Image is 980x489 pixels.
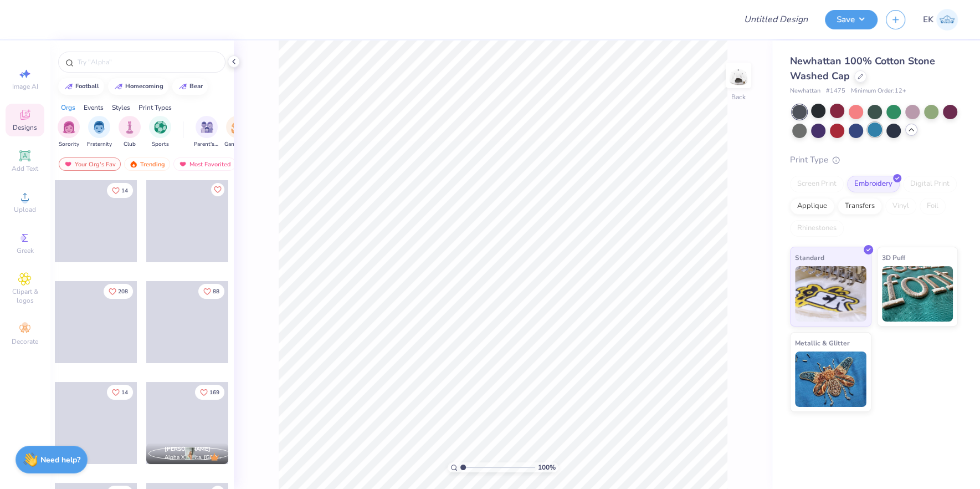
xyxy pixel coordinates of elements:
span: 100 % [538,462,556,472]
input: Untitled Design [735,8,817,30]
div: filter for Sports [149,116,171,149]
button: filter button [149,116,171,149]
div: Trending [124,157,170,171]
span: Sorority [59,140,79,149]
div: Print Types [138,103,172,113]
div: Most Favorited [173,157,236,171]
span: Metallic & Glitter [795,337,850,349]
img: 3D Puff [882,266,953,322]
div: filter for Parent's Weekend [194,116,219,149]
img: most_fav.gif [178,160,187,168]
span: 169 [209,390,219,395]
div: Foil [920,198,946,215]
button: Like [198,284,224,299]
span: [PERSON_NAME] [164,445,210,453]
span: Designs [13,123,37,132]
span: Clipart & logos [6,287,44,305]
span: Club [124,140,136,149]
div: filter for Game Day [224,116,250,149]
div: Screen Print [790,176,844,192]
img: trend_line.gif [64,83,73,90]
div: Back [731,92,746,102]
div: Orgs [61,103,75,113]
strong: Need help? [40,455,80,465]
div: Vinyl [885,198,916,215]
div: Digital Print [903,176,957,192]
span: Upload [14,205,36,214]
span: 208 [118,289,128,294]
button: football [58,78,104,95]
div: Styles [112,103,130,113]
span: Add Text [12,164,38,173]
button: Like [211,183,224,196]
div: Print Type [790,154,958,166]
span: 14 [121,188,128,193]
span: Newhattan 100% Cotton Stone Washed Cap [790,54,935,83]
div: filter for Club [119,116,141,149]
a: EK [923,9,958,30]
div: football [75,83,99,89]
span: 3D Puff [882,252,905,263]
img: Sports Image [154,121,167,134]
span: Parent's Weekend [194,140,219,149]
span: Decorate [12,337,38,346]
button: filter button [87,116,112,149]
span: Newhattan [790,86,820,96]
img: Game Day Image [231,121,244,134]
span: Image AI [12,82,38,91]
img: Metallic & Glitter [795,352,866,407]
img: Parent's Weekend Image [201,121,213,134]
button: bear [172,78,208,95]
button: Like [107,385,133,400]
span: 14 [121,390,128,395]
button: Like [195,385,224,400]
button: filter button [58,116,80,149]
img: Standard [795,266,866,322]
img: trend_line.gif [178,83,187,90]
button: Save [825,10,878,29]
img: Club Image [124,121,136,134]
span: Game Day [224,140,250,149]
span: 88 [213,289,219,294]
img: most_fav.gif [64,160,73,168]
img: Back [727,64,750,86]
span: Standard [795,252,824,263]
div: Rhinestones [790,220,844,237]
img: Fraternity Image [93,121,105,134]
span: EK [923,13,933,26]
button: filter button [224,116,250,149]
div: filter for Sorority [58,116,80,149]
img: trending.gif [129,160,138,168]
button: filter button [119,116,141,149]
input: Try "Alpha" [76,57,218,68]
img: Sorority Image [63,121,75,134]
span: Fraternity [87,140,112,149]
div: filter for Fraternity [87,116,112,149]
span: Sports [152,140,169,149]
span: Greek [17,246,34,255]
button: homecoming [108,78,168,95]
span: Alpha Xi Delta, [GEOGRAPHIC_DATA][US_STATE] [164,454,224,462]
button: filter button [194,116,219,149]
img: trend_line.gif [114,83,123,90]
button: Like [104,284,133,299]
img: Emily Klevan [936,9,958,30]
div: Your Org's Fav [59,157,121,171]
div: Embroidery [847,176,900,192]
div: homecoming [125,83,163,89]
div: Events [84,103,104,113]
div: Transfers [838,198,882,215]
button: Like [107,183,133,198]
span: # 1475 [826,86,845,96]
div: Applique [790,198,834,215]
div: bear [189,83,203,89]
span: Minimum Order: 12 + [851,86,906,96]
